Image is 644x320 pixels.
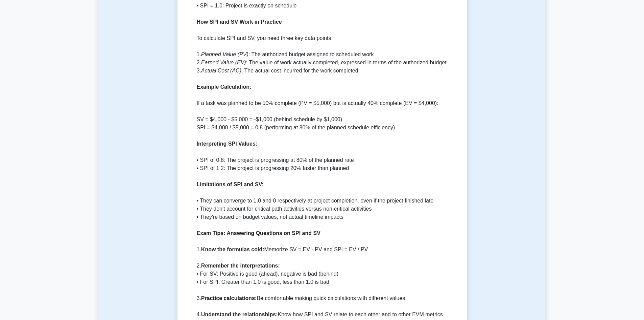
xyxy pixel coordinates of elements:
b: Understand the relationships: [201,312,278,317]
i: Earned Value (EV) [201,60,246,65]
i: Actual Cost (AC) [201,68,241,73]
b: Know the formulas cold: [201,247,264,252]
b: Remember the interpretations: [201,263,280,269]
b: How SPI and SV Work in Practice [197,19,282,25]
i: Planned Value (PV) [201,51,248,57]
b: Limitations of SPI and SV: [197,182,264,187]
b: Example Calculation: [197,84,252,90]
b: Interpreting SPI Values: [197,141,258,147]
b: Practice calculations: [201,295,257,301]
b: Exam Tips: Answering Questions on SPI and SV [197,230,320,236]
